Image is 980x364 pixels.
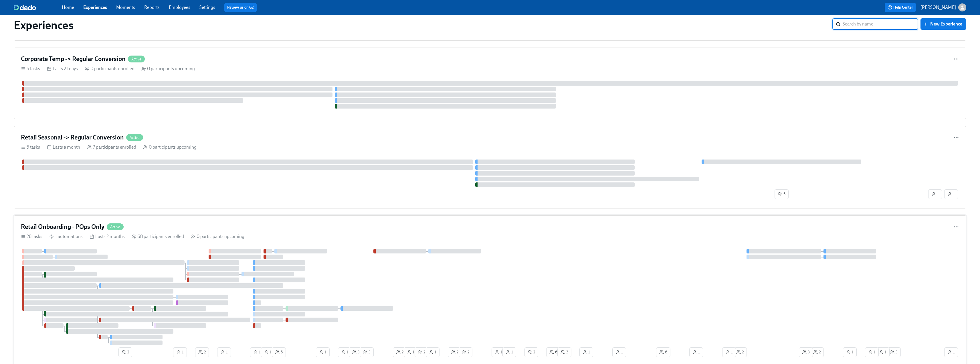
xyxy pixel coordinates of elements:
span: Help Center [888,5,913,10]
a: dado [14,5,62,10]
button: Help Center [885,3,916,12]
button: 2 [810,347,824,357]
span: 3 [561,349,568,355]
span: 1 [220,349,228,355]
span: 2 [736,349,744,355]
h4: Retail Seasonal -> Regular Conversion [21,133,124,142]
span: 1 [879,349,886,355]
button: 2 [393,347,407,357]
a: Home [62,5,74,10]
span: 2 [122,349,129,355]
a: Review us on G2 [227,5,254,10]
button: 1 [338,347,352,357]
div: 0 participants upcoming [141,66,195,72]
h4: Corporate Temp -> Regular Conversion [21,55,126,63]
span: 1 [319,349,326,355]
button: 3 [799,347,813,357]
button: 5 [775,189,789,199]
span: 2 [813,349,821,355]
div: 0 participants enrolled [85,66,134,72]
span: 2 [462,349,469,355]
button: 2 [733,347,747,357]
div: 28 tasks [21,233,42,240]
a: Reports [144,5,160,10]
button: 1 [928,189,942,199]
span: 2 [418,349,425,355]
button: 2 [459,347,472,357]
div: 0 participants upcoming [143,144,197,150]
a: Employees [169,5,190,10]
span: 1 [725,349,733,355]
div: Lasts 2 months [90,233,125,240]
span: 1 [846,349,854,355]
span: 2 [396,349,403,355]
a: Settings [199,5,215,10]
button: 2 [195,347,209,357]
button: 3 [557,347,571,357]
button: 2 [415,347,428,357]
span: 1 [583,349,590,355]
button: 2 [118,347,132,357]
div: 7 participants enrolled [87,144,136,150]
div: Lasts 21 days [47,66,78,72]
button: 5 [272,347,286,357]
button: 3 [360,347,374,357]
span: New Experience [924,21,962,27]
span: 1 [506,349,513,355]
button: 1 [492,347,505,357]
span: 5 [778,191,785,197]
span: 2 [451,349,458,355]
button: New Experience [920,18,966,30]
span: 2 [528,349,535,355]
button: 6 [656,347,670,357]
button: 1 [250,347,264,357]
button: 1 [843,347,857,357]
a: Experiences [83,5,107,10]
button: 1 [689,347,703,357]
span: 3 [352,349,360,355]
span: 1 [176,349,184,355]
button: Review us on G2 [224,3,257,12]
div: 5 tasks [21,66,40,72]
button: 2 [448,347,462,357]
button: 1 [316,347,330,357]
button: 1 [612,347,626,357]
button: [PERSON_NAME] [920,3,966,11]
button: 1 [579,347,593,357]
a: Corporate Temp -> Regular ConversionActive5 tasks Lasts 21 days 0 participants enrolled 0 partici... [14,48,966,119]
span: 6 [549,349,557,355]
span: 1 [947,191,955,197]
div: 68 participants enrolled [132,233,184,240]
span: 2 [198,349,206,355]
button: 1 [944,347,958,357]
span: 1 [615,349,623,355]
div: 1 automations [49,233,83,240]
p: [PERSON_NAME] [920,4,956,11]
span: 1 [253,349,261,355]
button: 1 [404,347,417,357]
button: 2 [524,347,538,357]
a: Retail Seasonal -> Regular ConversionActive5 tasks Lasts a month 7 participants enrolled 0 partic... [14,126,966,208]
button: 1 [722,347,736,357]
span: 1 [692,349,700,355]
button: 1 [944,189,958,199]
input: Search by name [843,18,918,30]
span: 1 [407,349,414,355]
h1: Experiences [14,18,74,32]
button: 1 [426,347,439,357]
img: dado [14,5,36,10]
button: 1 [502,347,516,357]
span: 1 [931,191,939,197]
div: Lasts a month [47,144,80,150]
button: 1 [876,347,890,357]
span: Active [107,225,124,229]
button: 3 [887,347,901,357]
a: Moments [116,5,135,10]
span: 1 [495,349,502,355]
span: 3 [363,349,371,355]
button: 1 [261,347,275,357]
span: 6 [659,349,667,355]
span: 1 [429,349,436,355]
button: 3 [349,347,363,357]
